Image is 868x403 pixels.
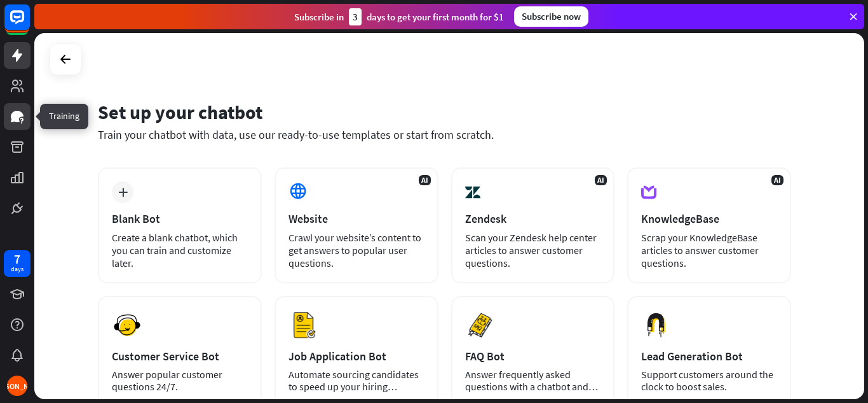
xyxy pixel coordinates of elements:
div: days [11,265,24,274]
div: [PERSON_NAME] [7,376,27,396]
div: Set up your chatbot [98,100,791,124]
span: AI [595,175,607,185]
div: Blank Bot [112,211,248,226]
span: AI [771,175,783,185]
div: Zendesk [465,211,601,226]
div: FAQ Bot [465,349,601,364]
div: Answer popular customer questions 24/7. [112,369,248,393]
div: Support customers around the clock to boost sales. [641,369,777,393]
div: 3 [349,8,362,25]
div: Website [288,211,424,226]
div: KnowledgeBase [641,211,777,226]
div: Customer Service Bot [112,349,248,364]
button: Open LiveChat chat widget [10,5,48,43]
span: AI [419,175,431,185]
div: Answer frequently asked questions with a chatbot and save your time. [465,369,601,393]
div: Scan your Zendesk help center articles to answer customer questions. [465,231,601,269]
div: 7 [14,253,20,265]
div: Train your chatbot with data, use our ready-to-use templates or start from scratch. [98,127,791,142]
div: Scrap your KnowledgeBase articles to answer customer questions. [641,231,777,269]
div: Job Application Bot [288,349,424,364]
div: Automate sourcing candidates to speed up your hiring process. [288,369,424,393]
i: plus [118,188,128,197]
div: Crawl your website’s content to get answers to popular user questions. [288,231,424,269]
div: Subscribe in days to get your first month for $1 [294,8,504,25]
div: Create a blank chatbot, which you can train and customize later. [112,231,248,269]
div: Subscribe now [514,6,588,27]
a: 7 days [4,250,31,277]
div: Lead Generation Bot [641,349,777,364]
